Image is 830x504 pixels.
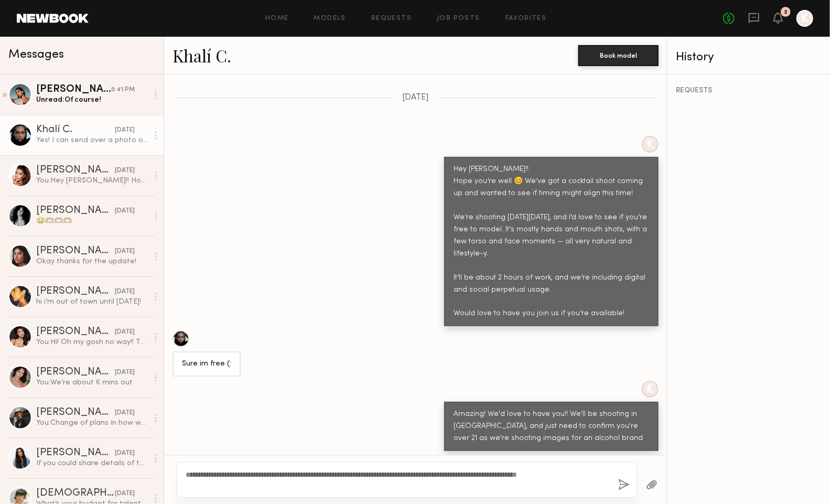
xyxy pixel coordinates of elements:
[36,176,148,186] div: You: Hey [PERSON_NAME]!! Hope you’ve been doing well 😊 We’ve got a cocktail shoot coming up and w...
[36,418,148,428] div: You: Change of plans in how we're shooting the ecomm breakdown. We'll be doing smaller shoots acr...
[796,10,813,27] a: K
[115,327,135,337] div: [DATE]
[182,358,231,370] div: Sure im free (:
[36,367,115,378] div: [PERSON_NAME]
[454,409,649,445] div: Amazing! We'd love to have you!! We'll be shooting in [GEOGRAPHIC_DATA], and just need to confirm...
[115,408,135,418] div: [DATE]
[36,84,111,95] div: [PERSON_NAME]
[676,87,823,94] div: REQUESTS
[36,246,115,256] div: [PERSON_NAME]
[36,216,148,226] div: 😂🫶🏽🫶🏽🫶🏽
[36,286,115,297] div: [PERSON_NAME]
[36,327,115,337] div: [PERSON_NAME]
[784,9,788,15] div: 2
[36,448,115,458] div: [PERSON_NAME]
[505,15,547,22] a: Favorites
[36,458,148,468] div: If you could share details of the job it would be great 😍😍😍
[676,51,823,63] div: History
[115,287,135,297] div: [DATE]
[111,85,135,95] div: 5:41 PM
[36,206,115,216] div: [PERSON_NAME]
[265,15,289,22] a: Home
[578,45,659,66] button: Book model
[115,246,135,256] div: [DATE]
[371,15,412,22] a: Requests
[36,135,148,145] div: Yes! I can send over a photo of my passport if you’d like
[115,368,135,378] div: [DATE]
[36,488,115,499] div: [DEMOGRAPHIC_DATA][PERSON_NAME]
[36,378,148,388] div: You: We’re about 6 mins out
[578,50,659,59] a: Book model
[36,95,148,105] div: Unread: Of course!
[115,166,135,176] div: [DATE]
[36,408,115,418] div: [PERSON_NAME]
[115,206,135,216] div: [DATE]
[36,256,148,266] div: Okay thanks for the update!
[115,125,135,135] div: [DATE]
[454,164,649,320] div: Hey [PERSON_NAME]!! Hope you’re well 😊 We’ve got a cocktail shoot coming up and wanted to see if ...
[36,337,148,347] div: You: Hi! Oh my gosh no way!! That's amazing! The story is set in the desert, playing on a summer ...
[36,297,148,307] div: hi i’m out of town until [DATE]!
[402,93,429,102] span: [DATE]
[115,448,135,458] div: [DATE]
[36,125,115,135] div: Khalí C.
[437,15,480,22] a: Job Posts
[8,49,64,61] span: Messages
[173,44,231,67] a: Khalí C.
[115,489,135,499] div: [DATE]
[314,15,346,22] a: Models
[36,165,115,176] div: [PERSON_NAME]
